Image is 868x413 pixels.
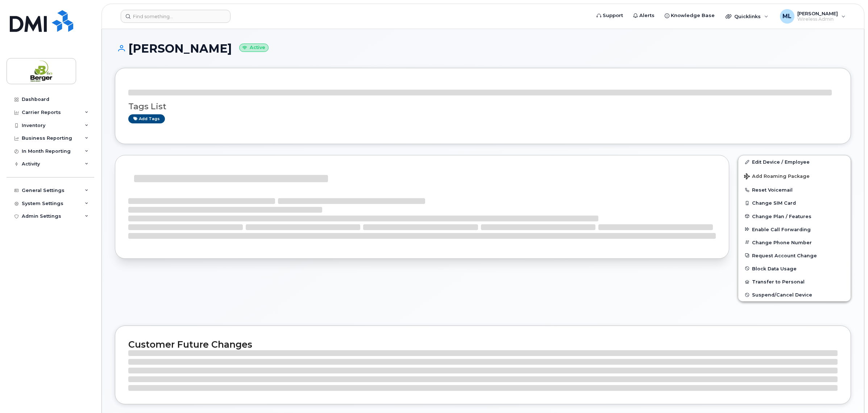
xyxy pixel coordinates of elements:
a: Add tags [128,114,165,123]
button: Add Roaming Package [738,168,851,183]
button: Block Data Usage [738,262,851,275]
h3: Tags List [128,102,838,111]
h2: Customer Future Changes [128,339,838,350]
button: Suspend/Cancel Device [738,288,851,301]
span: Change Plan / Features [752,213,811,219]
small: Active [239,44,269,52]
button: Change Phone Number [738,236,851,249]
span: Add Roaming Package [744,173,810,180]
button: Request Account Change [738,249,851,262]
h1: [PERSON_NAME] [115,42,851,55]
span: Enable Call Forwarding [752,226,811,232]
button: Enable Call Forwarding [738,223,851,236]
button: Reset Voicemail [738,183,851,196]
span: Suspend/Cancel Device [752,292,812,298]
button: Change SIM Card [738,196,851,209]
button: Change Plan / Features [738,210,851,223]
button: Transfer to Personal [738,275,851,288]
a: Edit Device / Employee [738,155,851,168]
